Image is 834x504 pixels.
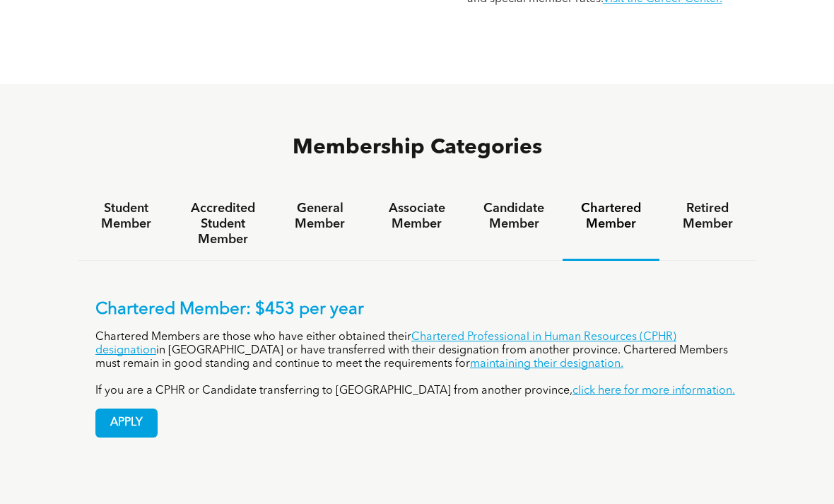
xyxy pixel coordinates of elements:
h4: Chartered Member [575,201,647,232]
h4: General Member [284,201,356,232]
a: APPLY [95,409,158,438]
h4: Student Member [90,201,162,232]
h4: Associate Member [381,201,452,232]
h4: Accredited Student Member [187,201,259,247]
p: If you are a CPHR or Candidate transferring to [GEOGRAPHIC_DATA] from another province, [95,385,739,398]
p: Chartered Members are those who have either obtained their in [GEOGRAPHIC_DATA] or have transferr... [95,331,739,371]
p: Chartered Member: $453 per year [95,300,739,320]
a: maintaining their designation. [470,358,623,370]
h4: Candidate Member [478,201,550,232]
span: APPLY [96,409,157,437]
span: Membership Categories [293,137,542,158]
h4: Retired Member [672,201,744,232]
a: click here for more information. [572,385,735,397]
